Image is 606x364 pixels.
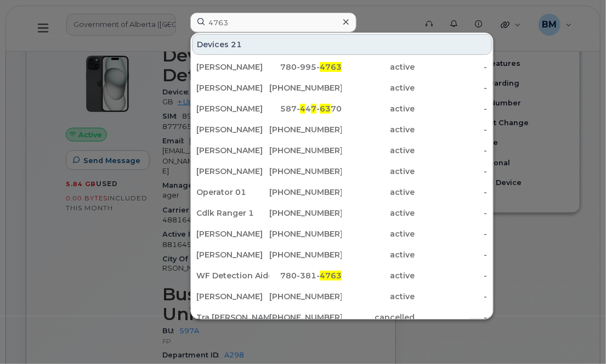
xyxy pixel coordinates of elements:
div: [PERSON_NAME] [196,124,269,135]
span: 63 [320,104,331,114]
div: - [415,145,488,156]
a: [PERSON_NAME][PHONE_NUMBER]active- [192,161,492,181]
a: Operator 01[PHONE_NUMBER]active- [192,182,492,202]
div: Tra [PERSON_NAME] 7806189508 [196,312,269,323]
div: [PERSON_NAME] [196,145,269,156]
div: active [342,61,415,72]
div: - [415,187,488,198]
a: [PERSON_NAME][PHONE_NUMBER]active- [192,78,492,98]
div: active [342,166,415,177]
div: active [342,82,415,93]
div: active [342,208,415,219]
span: 7 [311,104,316,114]
div: [PERSON_NAME] [196,103,269,114]
div: cancelled [342,312,415,323]
div: - [415,228,488,239]
a: [PERSON_NAME]780-995-4763active- [192,57,492,77]
span: 4763 [320,62,342,72]
a: [PERSON_NAME][PHONE_NUMBER]active- [192,245,492,265]
div: - [415,270,488,281]
div: [PERSON_NAME] [196,82,269,93]
a: [PERSON_NAME][PHONE_NUMBER]active- [192,141,492,160]
div: active [342,187,415,198]
div: [PHONE_NUMBER] [269,228,342,239]
div: 780-381- [269,270,342,281]
div: [PERSON_NAME] [196,291,269,302]
div: [PHONE_NUMBER] [269,312,342,323]
div: - [415,103,488,114]
div: [PERSON_NAME] [196,228,269,239]
div: WF Detection Aide [196,270,269,281]
input: Find something... [190,13,356,32]
div: [PHONE_NUMBER] [269,124,342,135]
div: [PHONE_NUMBER] [269,166,342,177]
div: [PHONE_NUMBER] [269,249,342,260]
a: [PERSON_NAME]587-447-6370active- [192,99,492,119]
div: [PERSON_NAME] [196,61,269,72]
div: active [342,103,415,114]
div: Operator 01 [196,187,269,198]
div: active [342,145,415,156]
div: Devices [192,34,492,55]
a: Tra [PERSON_NAME] 7806189508[PHONE_NUMBER]cancelled- [192,307,492,327]
div: - [415,82,488,93]
a: [PERSON_NAME][PHONE_NUMBER]active- [192,287,492,306]
div: 780-995- [269,61,342,72]
a: [PERSON_NAME][PHONE_NUMBER]active- [192,224,492,244]
a: [PERSON_NAME][PHONE_NUMBER]active- [192,120,492,139]
div: [PERSON_NAME] [196,166,269,177]
div: [PERSON_NAME] [196,249,269,260]
div: - [415,166,488,177]
div: - [415,312,488,323]
div: [PHONE_NUMBER] [269,208,342,219]
div: Cdlk Ranger 1 [196,208,269,219]
span: 4 [300,104,305,114]
div: - [415,61,488,72]
div: active [342,249,415,260]
a: Cdlk Ranger 1[PHONE_NUMBER]active- [192,203,492,223]
div: 587- 4 - 70 [269,103,342,114]
span: 21 [231,39,242,50]
div: [PHONE_NUMBER] [269,291,342,302]
div: active [342,228,415,239]
div: - [415,291,488,302]
div: - [415,208,488,219]
div: [PHONE_NUMBER] [269,145,342,156]
div: - [415,124,488,135]
div: [PHONE_NUMBER] [269,82,342,93]
div: [PHONE_NUMBER] [269,187,342,198]
div: active [342,291,415,302]
a: WF Detection Aide780-381-4763active- [192,266,492,285]
div: active [342,124,415,135]
div: - [415,249,488,260]
div: active [342,270,415,281]
span: 4763 [320,271,342,281]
